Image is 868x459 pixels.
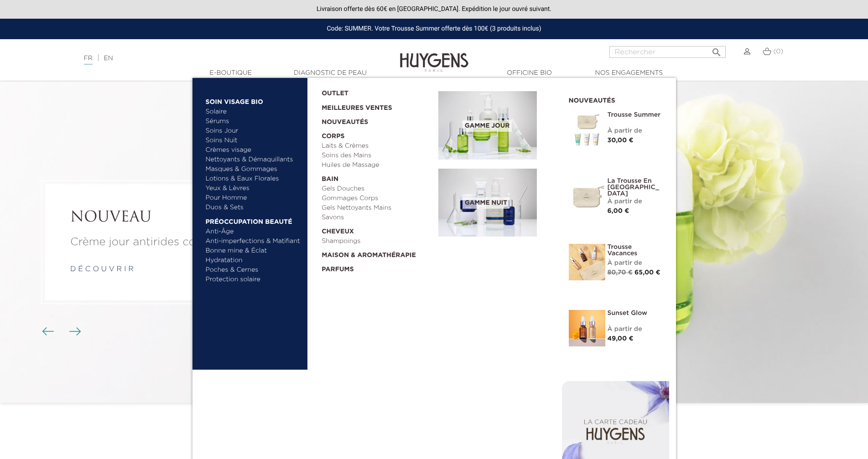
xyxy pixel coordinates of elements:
[569,244,605,280] img: La Trousse vacances
[322,151,432,160] a: Soins des Mains
[46,325,75,339] div: Boutons du carrousel
[206,184,301,193] a: Yeux & Lèvres
[569,112,605,148] img: Trousse Summer
[322,84,424,98] a: OUTLET
[608,269,633,276] span: 80,70 €
[711,44,722,55] i: 
[322,194,432,203] a: Gommages Corps
[608,178,662,197] a: La Trousse en [GEOGRAPHIC_DATA]
[569,94,662,105] h2: Nouveautés
[438,91,537,160] img: routine_jour_banner.jpg
[84,55,93,65] a: FR
[569,310,605,346] img: Sunset glow- un teint éclatant
[206,193,301,203] a: Pour Homme
[206,165,301,174] a: Masques & Gommages
[322,222,432,237] a: Cheveux
[206,155,301,165] a: Nettoyants & Démaquillants
[206,275,301,284] a: Protection solaire
[634,269,660,276] span: 65,00 €
[322,237,432,246] a: Shampoings
[70,234,263,250] p: Crème jour antirides concentrée
[206,203,301,212] a: Duos & Sets
[206,117,301,126] a: Sérums
[322,184,432,194] a: Gels Douches
[438,169,537,237] img: routine_nuit_banner.jpg
[608,244,662,257] a: Trousse Vacances
[322,213,432,222] a: Savons
[608,258,662,268] div: À partir de
[322,113,432,127] a: Nouveautés
[608,126,662,136] div: À partir de
[206,93,301,107] a: Soin Visage Bio
[185,68,276,78] a: E-Boutique
[438,91,555,160] a: Gamme jour
[608,112,662,118] a: Trousse Summer
[322,260,432,274] a: Parfums
[206,246,301,256] a: Bonne mine & Éclat
[322,246,432,260] a: Maison & Aromathérapie
[608,335,634,342] span: 49,00 €
[206,174,301,184] a: Lotions & Eaux Florales
[70,210,263,227] h2: NOUVEAU
[70,266,134,273] a: d é c o u v r i r
[206,237,301,246] a: Anti-imperfections & Matifiant
[206,265,301,275] a: Poches & Cernes
[608,208,629,214] span: 6,00 €
[322,170,432,184] a: Bain
[608,325,662,334] div: À partir de
[206,107,301,117] a: Solaire
[104,55,113,62] a: EN
[206,212,301,227] a: Préoccupation beauté
[773,48,783,55] span: (0)
[609,46,726,58] input: Rechercher
[608,310,662,316] a: Sunset Glow
[583,68,675,78] a: Nos engagements
[322,98,424,113] a: Meilleures Ventes
[206,227,301,237] a: Anti-Âge
[322,127,432,141] a: Corps
[206,126,301,136] a: Soins Jour
[206,145,301,155] a: Crèmes visage
[438,169,555,237] a: Gamme nuit
[322,160,432,170] a: Huiles de Massage
[79,53,355,64] div: |
[322,141,432,151] a: Laits & Crèmes
[463,197,509,209] span: Gamme nuit
[206,256,301,265] a: Hydratation
[181,436,687,453] h2: Meilleures ventes
[708,43,725,56] button: 
[206,136,293,145] a: Soins Nuit
[400,38,468,73] img: Huygens
[463,120,512,132] span: Gamme jour
[322,203,432,213] a: Gels Nettoyants Mains
[285,68,376,78] a: Diagnostic de peau
[569,178,605,214] img: La Trousse en Coton
[608,197,662,206] div: À partir de
[608,137,634,144] span: 30,00 €
[484,68,575,78] a: Officine Bio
